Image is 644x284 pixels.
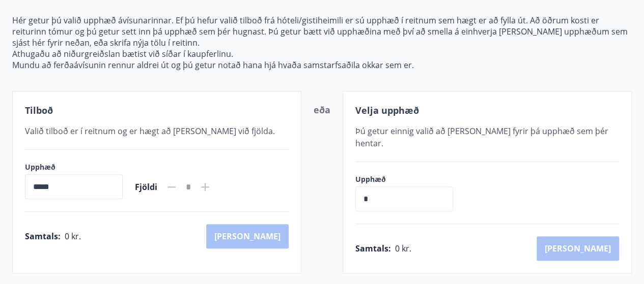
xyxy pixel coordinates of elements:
span: Velja upphæð [355,104,419,116]
label: Upphæð [355,174,463,184]
label: Upphæð [25,162,123,172]
span: Samtals : [25,231,61,242]
span: eða [314,104,330,116]
span: 0 kr. [65,231,81,242]
span: Tilboð [25,104,53,116]
span: Samtals : [355,243,391,254]
span: Þú getur einnig valið að [PERSON_NAME] fyrir þá upphæð sem þér hentar. [355,125,608,149]
span: Valið tilboð er í reitnum og er hægt að [PERSON_NAME] við fjölda. [25,125,275,137]
p: Athugaðu að niðurgreiðslan bætist við síðar í kaupferlinu. [12,48,632,59]
span: Fjöldi [135,181,157,193]
span: 0 kr. [395,243,411,254]
p: Hér getur þú valið upphæð ávísunarinnar. Ef þú hefur valið tilboð frá hóteli/gistiheimili er sú u... [12,15,632,48]
p: Mundu að ferðaávísunin rennur aldrei út og þú getur notað hana hjá hvaða samstarfsaðila okkar sem... [12,59,632,71]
